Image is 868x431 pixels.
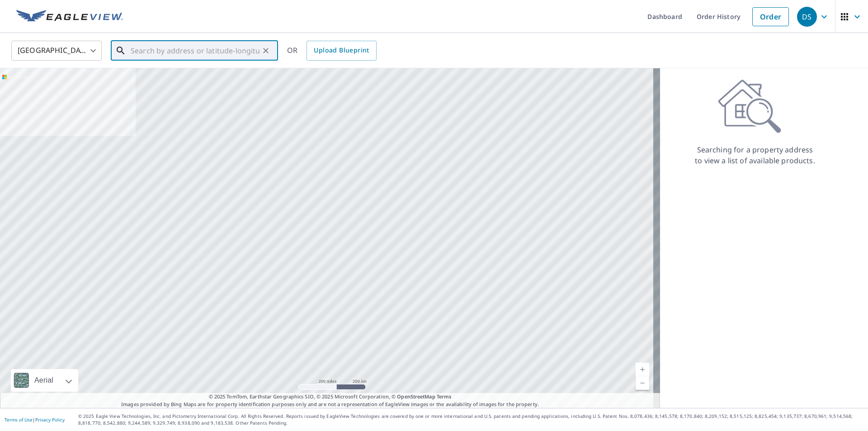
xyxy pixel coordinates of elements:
[5,417,65,422] p: |
[397,393,435,400] a: OpenStreetMap
[35,417,65,423] a: Privacy Policy
[694,144,816,166] p: Searching for a property address to view a list of available products.
[209,393,452,401] span: © 2025 TomTom, Earthstar Geographics SIO, © 2025 Microsoft Corporation, ©
[636,363,649,376] a: Current Level 5, Zoom In
[78,413,863,426] p: © 2025 Eagle View Technologies, Inc. and Pictometry International Corp. All Rights Reserved. Repo...
[11,38,102,63] div: [GEOGRAPHIC_DATA]
[11,369,78,392] div: Aerial
[131,38,259,63] input: Search by address or latitude-longitude
[437,393,452,400] a: Terms
[32,369,56,392] div: Aerial
[752,7,789,26] a: Order
[636,376,649,390] a: Current Level 5, Zoom Out
[797,7,817,27] div: DS
[16,10,123,24] img: EV Logo
[5,417,33,423] a: Terms of Use
[307,41,376,61] a: Upload Blueprint
[287,41,377,61] div: OR
[314,45,369,56] span: Upload Blueprint
[259,44,272,57] button: Clear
